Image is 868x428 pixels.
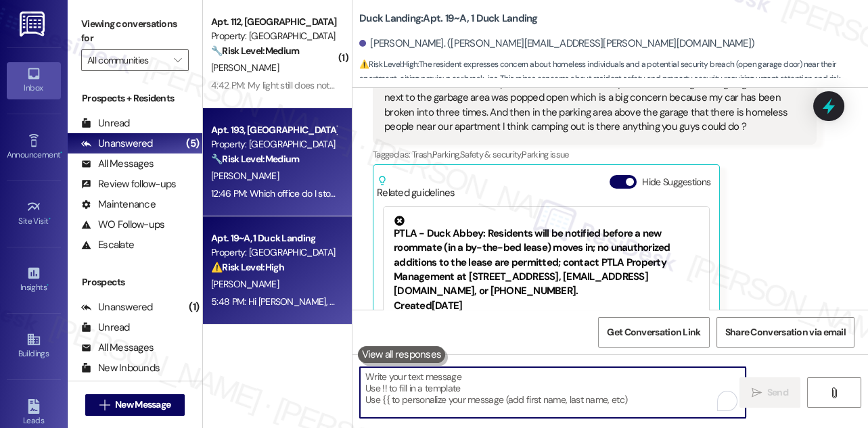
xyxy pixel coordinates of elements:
[68,91,202,105] div: Prospects + Residents
[384,62,795,134] div: Hi [PERSON_NAME] it's [PERSON_NAME]. I am messaging you because I'm worried again about the homel...
[20,11,47,37] img: ResiDesk Logo
[211,231,336,245] div: Apt. 19~A, 1 Duck Landing
[211,153,299,165] strong: 🔧 Risk Level: Medium
[81,300,153,314] div: Unanswered
[7,195,61,232] a: Site Visit •
[211,79,833,91] div: 4:42 PM: My light still does not work and the neighbors dog keeps shitting just outside their doo...
[7,62,61,99] a: Inbox
[81,197,156,212] div: Maintenance
[211,62,279,74] span: [PERSON_NAME]
[185,297,202,318] div: (1)
[373,145,817,164] div: Tagged as:
[115,398,170,412] span: New Message
[81,320,130,335] div: Unread
[81,238,134,252] div: Escalate
[360,367,746,418] textarea: To enrich screen reader interactions, please activate Accessibility in Grammarly extension settings
[7,328,61,364] a: Buildings
[49,214,51,224] span: •
[767,385,788,400] span: Send
[642,175,710,189] label: Hide Suggestions
[460,149,522,160] span: Safety & security ,
[211,187,352,199] div: 12:46 PM: Which office do I stop by?
[60,148,62,158] span: •
[68,275,202,289] div: Prospects
[211,170,279,182] span: [PERSON_NAME]
[725,325,846,339] span: Share Conversation via email
[522,149,569,160] span: Parking issue
[211,29,336,43] div: Property: [GEOGRAPHIC_DATA]
[412,149,432,160] span: Trash ,
[211,137,336,151] div: Property: [GEOGRAPHIC_DATA]
[81,116,130,130] div: Unread
[359,11,538,26] b: Duck Landing: Apt. 19~A, 1 Duck Landing
[211,123,336,137] div: Apt. 193, [GEOGRAPHIC_DATA]
[211,278,279,290] span: [PERSON_NAME]
[211,45,299,57] strong: 🔧 Risk Level: Medium
[598,317,709,348] button: Get Conversation Link
[607,325,700,339] span: Get Conversation Link
[359,57,868,101] span: : The resident expresses concern about homeless individuals and a potential security breach (open...
[174,55,181,66] i: 
[211,261,284,273] strong: ⚠️ Risk Level: High
[394,299,699,313] div: Created [DATE]
[739,377,801,408] button: Send
[99,400,110,410] i: 
[81,177,176,191] div: Review follow-ups
[81,361,160,375] div: New Inbounds
[87,49,167,71] input: All communities
[829,387,839,398] i: 
[81,218,164,232] div: WO Follow-ups
[359,37,754,51] div: [PERSON_NAME]. ([PERSON_NAME][EMAIL_ADDRESS][PERSON_NAME][DOMAIN_NAME])
[211,245,336,260] div: Property: [GEOGRAPHIC_DATA]
[47,281,49,290] span: •
[183,133,202,154] div: (5)
[211,15,336,29] div: Apt. 112, [GEOGRAPHIC_DATA]
[752,387,762,398] i: 
[7,262,61,298] a: Insights •
[81,14,189,49] label: Viewing conversations for
[716,317,854,348] button: Share Conversation via email
[81,341,154,355] div: All Messages
[432,149,460,160] span: Parking ,
[85,394,185,416] button: New Message
[81,137,153,151] div: Unanswered
[81,157,154,171] div: All Messages
[359,59,417,70] strong: ⚠️ Risk Level: High
[394,216,699,299] div: PTLA - Duck Abbey: Residents will be notified before a new roommate (in a by-the-bed lease) moves...
[377,175,455,200] div: Related guidelines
